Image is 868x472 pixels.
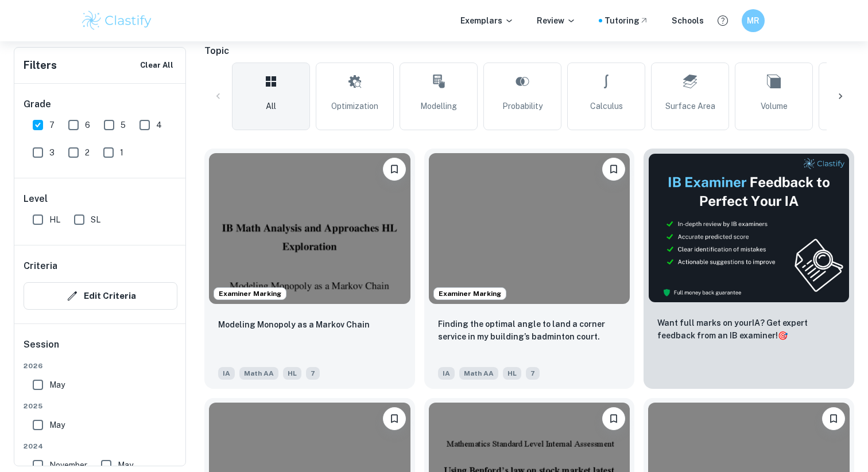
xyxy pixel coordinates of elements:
button: MR [742,9,765,32]
p: Review [537,14,576,27]
span: Examiner Marking [214,288,286,299]
span: Optimization [331,100,378,112]
span: May [118,459,133,471]
span: Math AA [239,367,278,380]
h6: MR [747,14,760,27]
button: Edit Criteria [24,282,177,310]
h6: Topic [204,44,854,58]
span: 7 [306,367,320,380]
h6: Filters [24,57,57,73]
span: IA [218,367,235,380]
a: ThumbnailWant full marks on yourIA? Get expert feedback from an IB examiner! [644,149,854,389]
span: 6 [85,119,90,131]
h6: Level [24,192,177,206]
span: May [49,379,65,391]
p: Exemplars [460,14,514,27]
span: 3 [49,146,55,159]
span: HL [503,367,521,380]
span: 🎯 [778,331,788,340]
h6: Session [24,338,177,361]
img: Thumbnail [648,153,850,303]
button: Bookmark [602,158,625,181]
span: HL [283,367,301,380]
img: Clastify logo [80,9,153,32]
button: Bookmark [383,158,406,181]
span: 2 [85,146,90,159]
button: Bookmark [822,407,845,430]
button: Bookmark [383,407,406,430]
span: 2026 [24,361,177,371]
span: 2025 [24,401,177,411]
span: 7 [49,119,55,131]
span: IA [438,367,455,380]
h6: Grade [24,97,177,111]
span: Examiner Marking [434,288,506,299]
a: Examiner MarkingBookmarkFinding the optimal angle to land a corner service in my building’s badmi... [424,149,635,389]
span: Probability [502,100,542,112]
span: 2024 [24,441,177,451]
span: Surface Area [665,100,715,112]
h6: Criteria [24,259,57,273]
span: November [49,459,87,471]
span: 1 [120,146,123,159]
span: Calculus [590,100,623,112]
span: May [49,419,65,431]
img: Math AA IA example thumbnail: Modeling Monopoly as a Markov Chain [209,153,410,304]
p: Modeling Monopoly as a Markov Chain [218,318,370,331]
span: SL [91,213,100,226]
img: Math AA IA example thumbnail: Finding the optimal angle to land a corn [429,153,630,304]
a: Examiner MarkingBookmarkModeling Monopoly as a Markov ChainIAMath AAHL7 [204,149,415,389]
a: Schools [672,14,704,27]
span: 7 [526,367,540,380]
button: Bookmark [602,407,625,430]
span: Volume [761,100,788,112]
span: 5 [121,119,126,131]
span: Math AA [459,367,498,380]
span: Modelling [420,100,457,112]
span: HL [49,213,60,226]
button: Help and Feedback [713,11,733,30]
p: Finding the optimal angle to land a corner service in my building’s badminton court. [438,318,621,343]
a: Tutoring [604,14,649,27]
span: All [266,100,276,112]
span: 4 [156,119,162,131]
p: Want full marks on your IA ? Get expert feedback from an IB examiner! [657,317,840,342]
button: Clear All [137,57,176,74]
